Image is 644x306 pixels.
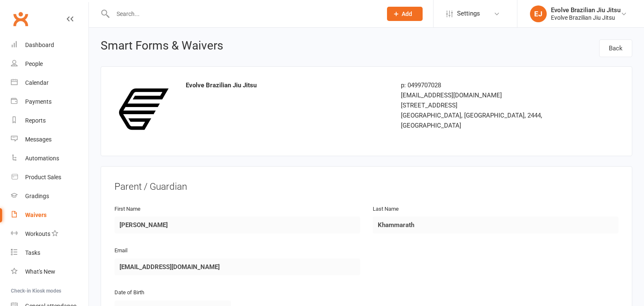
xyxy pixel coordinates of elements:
[402,10,412,17] span: Add
[25,230,50,237] div: Workouts
[114,288,144,297] label: Date of Birth
[25,193,49,199] div: Gradings
[11,225,88,243] a: Workouts
[11,130,88,149] a: Messages
[25,136,52,143] div: Messages
[114,180,618,194] div: Parent / Guardian
[25,79,49,86] div: Calendar
[25,42,54,48] div: Dashboard
[11,111,88,130] a: Reports
[11,36,88,55] a: Dashboard
[401,80,561,90] div: p: 0499707028
[599,39,632,57] a: Back
[11,149,88,168] a: Automations
[401,100,561,110] div: [STREET_ADDRESS]
[11,55,88,73] a: People
[25,60,43,67] div: People
[11,243,88,262] a: Tasks
[11,187,88,206] a: Gradings
[114,246,127,255] label: Email
[11,206,88,225] a: Waivers
[25,155,59,162] div: Automations
[110,8,376,20] input: Search...
[551,6,621,14] div: Evolve Brazilian Jiu Jitsu
[551,14,621,21] div: Evolve Brazilian Jiu Jitsu
[186,81,257,89] strong: Evolve Brazilian Jiu Jitsu
[11,262,88,281] a: What's New
[114,205,140,214] label: First Name
[25,249,40,256] div: Tasks
[387,7,423,21] button: Add
[101,39,223,55] h1: Smart Forms & Waivers
[10,8,31,29] a: Clubworx
[373,205,399,214] label: Last Name
[401,110,561,131] div: [GEOGRAPHIC_DATA], [GEOGRAPHIC_DATA], 2444, [GEOGRAPHIC_DATA]
[25,174,61,180] div: Product Sales
[25,98,52,105] div: Payments
[11,168,88,187] a: Product Sales
[530,5,547,22] div: EJ
[457,4,480,23] span: Settings
[25,117,46,124] div: Reports
[11,73,88,92] a: Calendar
[114,80,173,138] img: 6f63894d-9f37-4ab0-b423-6b9cfc2e503d.jpg
[11,92,88,111] a: Payments
[25,212,47,218] div: Waivers
[25,268,55,275] div: What's New
[401,90,561,100] div: [EMAIL_ADDRESS][DOMAIN_NAME]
